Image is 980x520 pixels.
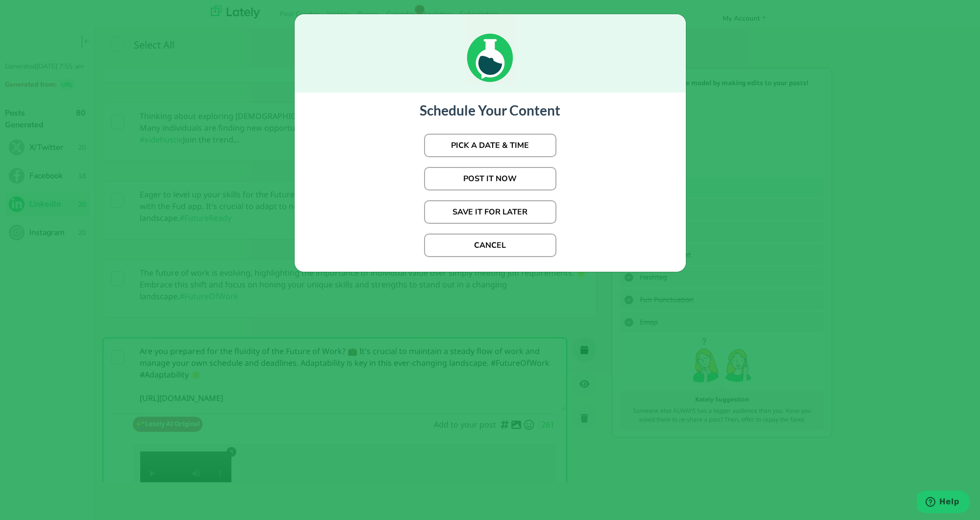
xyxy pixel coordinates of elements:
[466,14,515,84] img: loading_green.c7b22621.gif
[424,234,556,257] button: CANCEL
[304,102,676,119] h3: Schedule Your Content
[917,491,970,515] iframe: Opens a widget where you can find more information
[424,200,556,224] button: SAVE IT FOR LATER
[424,134,556,157] button: PICK A DATE & TIME
[424,167,556,190] button: POST IT NOW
